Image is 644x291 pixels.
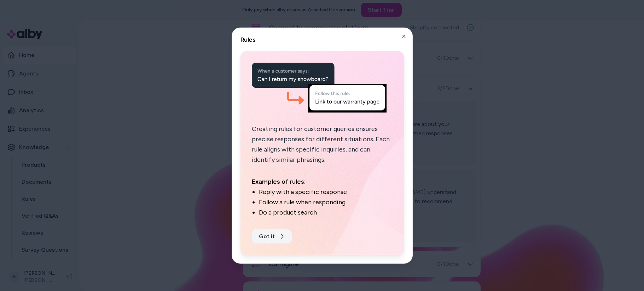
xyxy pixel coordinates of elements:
[259,197,393,207] li: Follow a rule when responding
[252,124,393,165] p: Creating rules for customer queries ensures precise responses for different situations. Each rule...
[240,36,404,43] h2: Rules
[252,229,292,243] button: Got it
[252,63,387,113] img: Rules Example
[259,207,393,218] li: Do a product search
[259,187,393,197] li: Reply with a specific response
[252,176,393,187] p: Examples of rules:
